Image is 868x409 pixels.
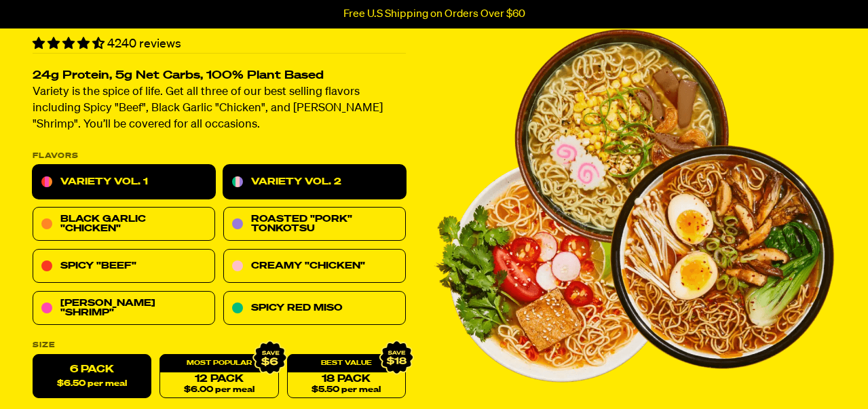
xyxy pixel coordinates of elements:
span: $6.00 per meal [184,386,254,395]
a: Black Garlic "Chicken" [33,208,215,241]
li: 1 of 8 [434,5,835,406]
a: Spicy "Beef" [33,250,215,284]
a: Variety Vol. 1 [33,165,215,199]
a: Variety Vol. 2 [223,165,406,199]
span: $5.50 per meal [312,386,381,395]
span: 4.55 stars [33,38,107,50]
iframe: Marketing Popup [7,347,143,402]
p: Variety is the spice of life. Get all three of our best selling flavors including Spicy "Beef", B... [33,85,406,134]
span: 4240 reviews [107,38,181,50]
a: Spicy Red Miso [223,292,406,326]
p: Flavors [33,153,406,160]
a: Creamy "Chicken" [223,250,406,284]
a: 12 Pack$6.00 per meal [159,355,278,399]
label: Size [33,342,406,349]
h2: 24g Protein, 5g Net Carbs, 100% Plant Based [33,71,406,82]
a: [PERSON_NAME] "Shrimp" [33,292,215,326]
a: Roasted "Pork" Tonkotsu [223,208,406,241]
img: Variety Vol. 1 [434,5,835,406]
a: 18 Pack$5.50 per meal [287,355,406,399]
div: PDP main carousel [434,5,835,406]
p: Free U.S Shipping on Orders Over $60 [343,8,525,20]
